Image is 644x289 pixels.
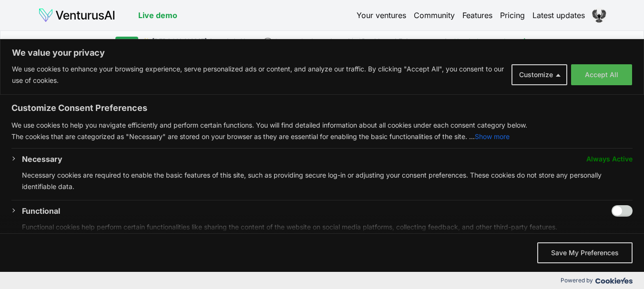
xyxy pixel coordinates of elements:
[586,153,633,165] span: Always Active
[612,205,633,217] input: Enable Functional
[452,37,529,46] a: Check them out here
[22,169,633,192] p: Necessary cookies are required to enable the basic features of this site, such as providing secur...
[274,37,309,45] a: Community
[500,10,525,21] a: Pricing
[537,242,633,263] button: Save My Preferences
[12,63,504,86] p: We use cookies to enhance your browsing experience, serve personalized ads or content, and analyz...
[22,205,60,217] button: Functional
[414,10,455,21] a: Community
[22,153,62,165] button: Necessary
[11,120,633,131] p: We use cookies to help you navigate efficiently and perform certain functions. You will find deta...
[11,131,633,142] p: The cookies that are categorized as "Necessary" are stored on your browser as they are essential ...
[511,64,567,85] button: Customize
[532,10,585,21] a: Latest updates
[357,10,406,21] a: Your ventures
[12,47,632,59] p: We value your privacy
[11,102,147,114] span: Customize Consent Preferences
[138,10,177,21] a: Live demo
[595,278,633,284] img: Cookieyes logo
[142,37,447,46] span: ✨ [PERSON_NAME] Search & Charts, 💬 Launch, and 📊 Dashboard Enhancements!
[462,10,492,21] a: Features
[475,131,510,142] button: Show more
[592,8,607,23] img: ACg8ocKARd26ptJHQ7oqbUqOrz_KvTSdYSxCBHUEo477Ouwnnh40BAE=s96-c
[115,37,138,46] div: New
[571,64,632,85] button: Accept All
[38,8,115,23] img: logo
